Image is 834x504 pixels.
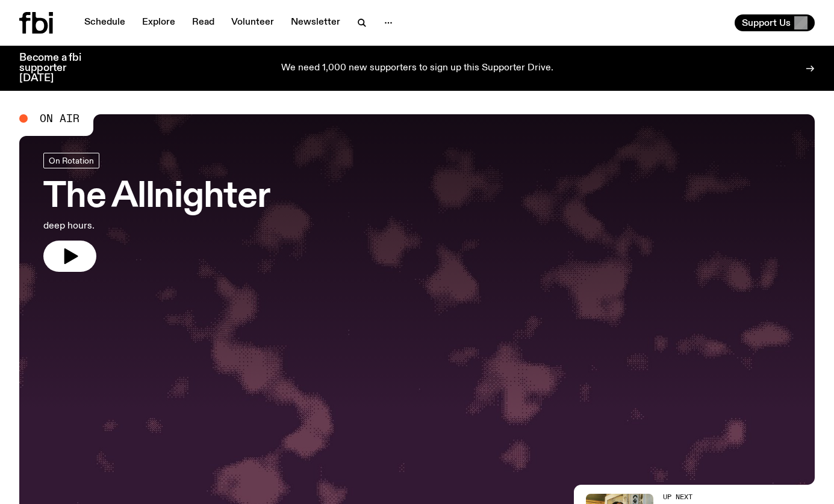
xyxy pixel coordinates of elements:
a: The Allnighterdeep hours. [43,153,270,272]
h3: The Allnighter [43,180,270,214]
p: We need 1,000 new supporters to sign up this Supporter Drive. [281,63,553,74]
a: On Rotation [43,153,99,168]
span: On Rotation [49,156,94,165]
a: Newsletter [284,14,347,31]
a: Volunteer [224,14,281,31]
a: Read [185,14,222,31]
h3: Become a fbi supporter [DATE] [19,53,96,84]
button: Support Us [735,14,815,31]
p: deep hours. [43,219,270,233]
span: Support Us [742,17,791,28]
span: On Air [40,113,79,124]
a: Explore [135,14,182,31]
a: Schedule [77,14,132,31]
h2: Up Next [663,494,758,500]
